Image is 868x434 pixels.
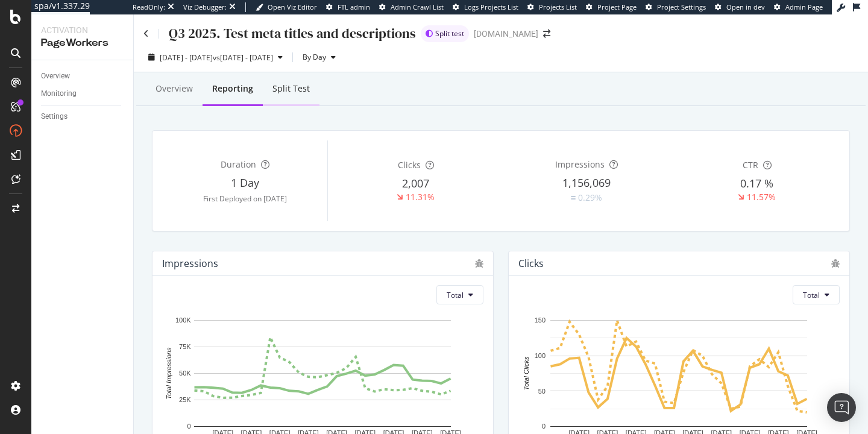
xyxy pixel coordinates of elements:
[543,30,550,38] div: arrow-right-arrow-left
[179,344,191,351] text: 75K
[571,196,576,200] img: Equal
[212,83,253,95] div: Reporting
[747,191,776,203] div: 11.57%
[523,357,530,391] text: Total Clicks
[803,290,820,300] span: Total
[231,175,259,190] span: 1 Day
[213,52,273,63] span: vs [DATE] - [DATE]
[726,2,765,11] span: Open in dev
[133,2,165,12] div: ReadOnly:
[793,285,840,304] button: Total
[268,2,317,11] span: Open Viz Editor
[535,317,546,324] text: 150
[41,110,68,123] div: Settings
[453,2,518,12] a: Logs Projects List
[41,24,124,36] div: Activation
[774,2,823,12] a: Admin Page
[578,192,602,204] div: 0.29%
[165,348,172,400] text: Total Impressions
[187,423,191,430] text: 0
[326,2,370,12] a: FTL admin
[398,159,421,171] span: Clicks
[169,24,416,43] div: Q3 2025. Test meta titles and descriptions
[646,2,706,12] a: Project Settings
[179,370,191,377] text: 50K
[555,159,605,170] span: Impressions
[538,388,546,395] text: 50
[143,30,149,38] a: Click to go back
[256,2,317,12] a: Open Viz Editor
[743,159,758,171] span: CTR
[298,52,326,62] span: By Day
[41,87,125,100] a: Monitoring
[475,259,483,268] div: bug
[535,352,546,359] text: 100
[221,159,256,170] span: Duration
[41,70,70,83] div: Overview
[827,393,856,422] div: Open Intercom Messenger
[391,2,444,11] span: Admin Crawl List
[41,110,125,123] a: Settings
[162,193,327,204] div: First Deployed on [DATE]
[179,397,191,404] text: 25K
[542,423,546,430] text: 0
[41,36,124,50] div: PageWorkers
[715,2,765,12] a: Open in dev
[41,70,125,83] a: Overview
[175,317,191,324] text: 100K
[586,2,637,12] a: Project Page
[41,87,77,100] div: Monitoring
[597,2,637,11] span: Project Page
[298,48,341,67] button: By Day
[421,25,469,42] div: brand label
[435,30,464,37] span: Split test
[183,2,227,12] div: Viz Debugger:
[338,2,370,11] span: FTL admin
[379,2,444,12] a: Admin Crawl List
[436,285,483,304] button: Total
[518,257,544,269] div: Clicks
[539,2,577,11] span: Projects List
[562,175,611,190] span: 1,156,069
[160,52,213,63] span: [DATE] - [DATE]
[474,28,538,40] div: [DOMAIN_NAME]
[464,2,518,11] span: Logs Projects List
[785,2,823,11] span: Admin Page
[657,2,706,11] span: Project Settings
[406,191,435,203] div: 11.31%
[162,257,218,269] div: Impressions
[156,83,193,95] div: Overview
[272,83,310,95] div: Split Test
[527,2,577,12] a: Projects List
[740,176,773,190] span: 0.17 %
[143,48,288,67] button: [DATE] - [DATE]vs[DATE] - [DATE]
[447,290,464,300] span: Total
[402,176,429,190] span: 2,007
[831,259,840,268] div: bug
